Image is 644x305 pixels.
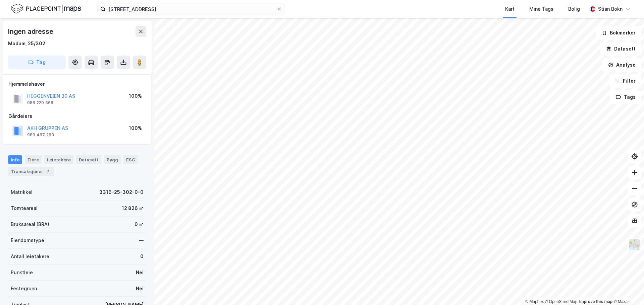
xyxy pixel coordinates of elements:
div: Modum, 25/302 [8,40,45,48]
div: 986 229 566 [27,100,53,105]
div: Transaksjoner [8,167,54,176]
a: Improve this map [579,299,612,304]
img: logo.f888ab2527a4732fd821a326f86c7f29.svg [11,3,81,15]
div: Kontrollprogram for chat [610,273,644,305]
div: Leietakere [44,155,73,164]
button: Analyse [602,58,641,72]
div: 7 [45,168,51,175]
button: Tags [610,90,641,104]
div: 0 ㎡ [135,220,144,228]
div: Nei [136,285,144,293]
div: Festegrunn [11,285,37,293]
button: Filter [609,74,641,88]
div: ESG [123,155,138,164]
div: Nei [136,269,144,277]
a: OpenStreetMap [545,299,578,304]
div: Info [8,155,22,164]
div: Tomteareal [11,204,38,212]
div: 3316-25-302-0-0 [99,188,144,196]
div: 100% [129,124,142,132]
div: Mine Tags [529,5,553,13]
div: Bolig [568,5,580,13]
div: Bygg [104,155,121,164]
div: Eiendomstype [11,236,44,244]
button: Datasett [600,42,641,56]
div: 0 [140,252,144,260]
div: Kart [505,5,515,13]
button: Bokmerker [596,26,641,40]
input: Søk på adresse, matrikkel, gårdeiere, leietakere eller personer [106,4,277,14]
div: Ingen adresse [8,26,54,37]
div: 100% [129,92,142,100]
div: Gårdeiere [8,112,146,120]
div: 12 826 ㎡ [122,204,144,212]
div: Punktleie [11,269,33,277]
div: Matrikkel [11,188,33,196]
div: — [139,236,144,244]
iframe: Chat Widget [610,273,644,305]
div: 989 467 263 [27,132,54,138]
button: Tag [8,56,66,69]
div: Hjemmelshaver [8,80,146,88]
a: Mapbox [525,299,544,304]
div: Antall leietakere [11,252,49,260]
img: Z [628,238,641,251]
div: Eiere [25,155,42,164]
div: Bruksareal (BRA) [11,220,49,228]
div: Datasett [76,155,101,164]
div: Stian Bokn [598,5,623,13]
